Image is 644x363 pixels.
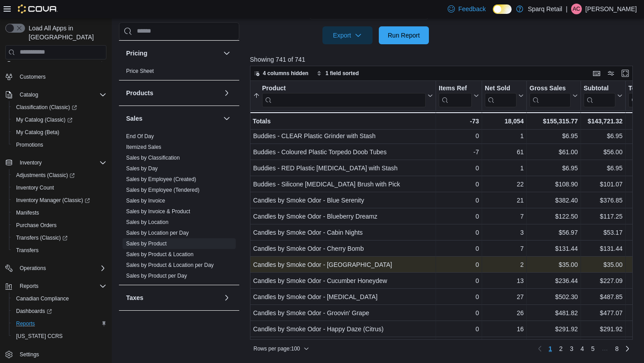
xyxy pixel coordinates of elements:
span: Inventory Manager (Classic) [13,195,106,206]
a: Canadian Compliance [13,293,72,304]
button: Settings [2,348,110,361]
div: Buddies - CLEAR Plastic Grinder with Stash [253,131,433,141]
span: Export [328,26,367,44]
span: Inventory [16,157,106,168]
div: 1 [485,131,524,141]
div: 0 [439,211,479,222]
a: Sales by Product & Location [126,251,194,257]
div: $101.07 [584,179,623,190]
span: Sales by Classification [126,154,180,161]
div: Candles by Smoke Odor - Cucumber Honeydew [253,275,433,286]
span: Dashboards [16,308,52,315]
span: Classification (Classic) [16,104,77,111]
div: $6.95 [530,163,578,173]
img: Cova [18,4,58,13]
span: Inventory Count [13,182,106,193]
span: My Catalog (Classic) [13,114,106,125]
a: Adjustments (Classic) [13,170,78,181]
button: Products [126,89,220,97]
button: Subtotal [584,84,623,107]
span: [US_STATE] CCRS [16,333,63,340]
button: Gross Sales [530,84,578,107]
div: Candles by Smoke Odor - Blue Serenity [253,195,433,206]
div: Pricing [119,66,239,80]
span: 4 columns hidden [263,70,309,77]
button: Inventory [16,157,45,168]
div: 0 [439,275,479,286]
button: Purchase Orders [9,219,110,232]
div: Candles by Smoke Odor - Happy Daze (Citrus) [253,324,433,334]
div: Product [262,84,426,93]
button: Rows per page:100 [250,343,313,354]
div: 27 [485,291,524,302]
div: $61.00 [530,147,578,157]
p: [PERSON_NAME] [585,4,637,14]
span: Run Report [388,31,420,40]
div: Aimee Calder [571,4,582,14]
button: Promotions [9,139,110,151]
a: Sales by Day [126,165,158,172]
div: 0 [439,163,479,173]
a: Sales by Employee (Tendered) [126,187,199,193]
button: Page 1 of 8 [545,342,556,356]
a: Page 4 of 8 [577,342,588,356]
button: Run Report [379,26,429,44]
div: 0 [439,227,479,238]
span: Price Sheet [126,68,154,75]
div: $131.44 [584,243,623,254]
div: $481.82 [530,308,578,318]
a: Itemized Sales [126,144,161,150]
div: $35.00 [530,259,578,270]
a: Reports [13,318,38,329]
div: Candles by Smoke Odor - Groovin' Grape [253,308,433,318]
div: 0 [439,131,479,141]
div: 61 [485,147,524,157]
a: Manifests [13,207,42,218]
a: Transfers (Classic) [9,232,110,244]
span: Reports [20,283,38,290]
div: 0 [439,324,479,334]
button: Sales [126,114,220,123]
span: Promotions [16,141,43,148]
button: Display options [606,68,616,79]
span: 1 [549,344,552,353]
h3: Taxes [126,293,144,302]
button: My Catalog (Beta) [9,126,110,139]
span: Purchase Orders [13,220,106,231]
div: $291.92 [530,324,578,334]
a: [US_STATE] CCRS [13,331,66,342]
a: Sales by Product & Location per Day [126,262,214,268]
button: Reports [2,280,110,292]
div: 1 [485,163,524,173]
p: Sparq Retail [528,4,562,14]
a: Sales by Invoice & Product [126,208,190,215]
div: $117.25 [584,211,623,222]
span: Dashboards [13,306,106,317]
div: Product [262,84,426,107]
div: $56.00 [584,147,623,157]
div: Buddies - Silicone [MEDICAL_DATA] Brush with Pick [253,179,433,190]
h3: Products [126,89,153,97]
span: Reports [13,318,106,329]
div: 0 [439,243,479,254]
span: Customers [16,71,106,82]
button: Operations [16,263,50,274]
span: 5 [591,344,595,353]
span: Sales by Product per Day [126,272,187,279]
span: 4 [580,344,584,353]
button: Sales [221,113,232,124]
span: My Catalog (Beta) [13,127,106,138]
button: 1 field sorted [313,68,363,79]
span: Manifests [13,207,106,218]
span: Transfers (Classic) [13,232,106,243]
button: Catalog [16,89,42,100]
div: Net Sold [485,84,517,107]
span: Catalog [20,91,38,98]
span: Operations [16,263,106,274]
a: Sales by Invoice [126,198,165,204]
span: 1 field sorted [326,70,359,77]
div: $376.85 [584,195,623,206]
